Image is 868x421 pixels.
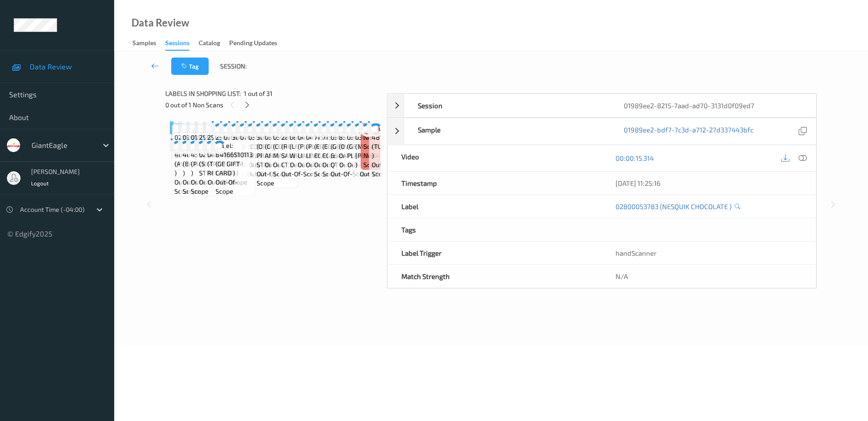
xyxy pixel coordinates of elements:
span: Label: 4811 (TURNIP ) [372,124,396,160]
span: Label: 4046 (AVOCADO ) [174,141,205,178]
span: 1 out of 31 [244,89,273,98]
span: Session: [220,62,247,71]
span: Label: 28775400000 (ROLL SAUSAGE 6 CT.) [281,124,321,169]
span: Label: 04140900006 (PLASTIC LIMES4.5OZ) [298,124,338,160]
span: Label: 71514150349 (EGGLANDS EGGS ) [322,124,360,160]
span: non-scan [363,151,381,169]
span: Label: 06055620040 (LETTUCE WRAP ) [289,124,330,160]
span: Label: 03003400062 (GE 2% R/F PLASTIC ) [347,124,388,160]
a: 01989ee2-bdf7-7c3d-a712-27d337443bfc [624,125,753,137]
span: out-of-scope [339,160,379,169]
div: Sample [404,118,610,144]
div: [DATE] 11:25:16 [615,179,802,188]
div: Timestamp [388,172,602,195]
div: Samples [132,38,156,50]
a: Samples [132,37,165,50]
span: out-of-scope [331,169,370,179]
button: Tag [171,58,209,75]
span: out-of-scope [257,169,296,188]
span: Label: 30041010495 (ORAL-B PROFLEX STN) [257,124,296,169]
a: 02800053783 (NESQUIK CHOCOLATE ) [615,202,731,211]
a: Pending Updates [229,37,286,50]
div: 01989ee2-8215-7aad-ad70-3131d0f09ed7 [610,94,816,117]
div: Session [404,94,610,117]
div: Label Trigger [388,242,602,264]
div: Video [388,145,602,171]
span: Label: 84166510113 (GE GIFT CARD ) [216,141,253,178]
div: Data Review [132,18,189,27]
span: out-of-scope [208,178,247,187]
span: Label: 03500051406 (COLGATE ANTICAVITY) [265,124,305,160]
span: out-of-scope [314,160,352,179]
div: handScanner [602,242,816,264]
span: out-of-scope [273,160,312,179]
span: out-of-scope [306,160,346,169]
span: Label: Non-Scan [363,124,381,151]
a: Sessions [165,37,199,51]
span: out-of-scope [174,178,205,196]
span: Label: 04850001833 (TROP PREM REGULAR ) [207,141,248,178]
span: out-of-scope [347,160,387,169]
div: Tags [388,218,602,241]
div: N/A [602,265,816,288]
span: Label: 03003493041 (GE HALF &amp; HALF QT ) [331,124,371,169]
span: Label: 85003682547 (OVERNIGHT OATS ) [339,124,380,160]
a: 00:00:15.314 [615,153,654,163]
span: out-of-scope [372,160,396,179]
div: Sessions [165,38,189,51]
span: Label: 4011 (BANANAS ) [183,141,214,178]
div: Session01989ee2-8215-7aad-ad70-3131d0f09ed7 [387,94,816,117]
span: Labels in shopping list: [165,89,241,98]
span: Label: 03003494652 (MD [PERSON_NAME] ) [355,124,404,169]
span: Label: 04140900006 (PLASTIC LIMES4.5OZ) [306,124,346,160]
span: out-of-scope [191,178,216,196]
span: out-of-scope [281,169,321,179]
span: out-of-scope [298,160,337,169]
span: out-of-scope [265,160,305,169]
span: out-of-scope [322,160,360,179]
span: out-of-scope [216,178,253,196]
div: Label [388,195,602,218]
span: out-of-scope [360,169,400,179]
span: Label: 02500013644 (SIMPLY STRAWBER ) [199,141,239,178]
div: Catalog [199,38,220,50]
span: out-of-scope [183,178,214,196]
a: Catalog [199,37,229,50]
div: Pending Updates [229,38,277,50]
div: Match Strength [388,265,602,288]
span: Label: 71514150349 (EGGLANDS EGGS ) [314,124,352,160]
span: Label: 4596 (PICKLES ) [191,141,216,178]
div: 0 out of 1 Non Scans [165,99,380,111]
span: Label: 05000030162 (COFFEE MATE CRMR ) [273,124,312,160]
div: Sample01989ee2-bdf7-7c3d-a712-27d337443bfc [387,118,816,145]
span: out-of-scope [290,160,330,169]
span: out-of-scope [199,178,239,187]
